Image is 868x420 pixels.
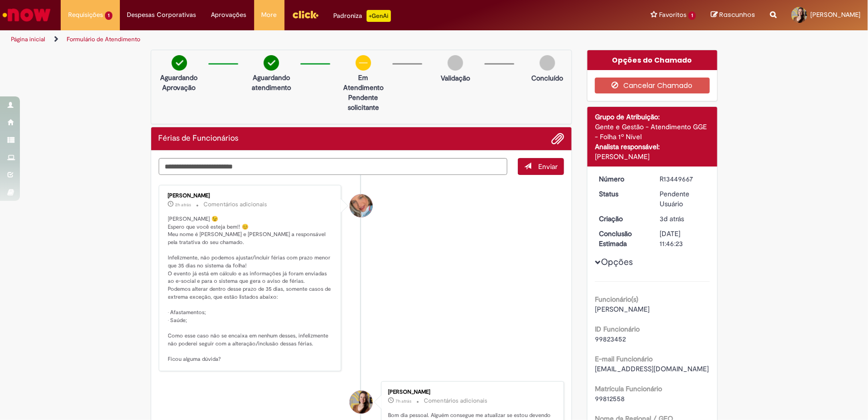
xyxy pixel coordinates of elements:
span: 99823452 [595,335,626,343]
button: Adicionar anexos [551,132,564,145]
div: [PERSON_NAME] [388,389,554,395]
span: 7h atrás [395,398,411,404]
p: Validação [441,73,470,83]
span: 99812558 [595,394,625,403]
a: Rascunhos [711,10,755,20]
p: Aguardando Aprovação [155,73,203,92]
dt: Número [591,174,653,184]
p: Pendente solicitante [339,92,387,112]
h2: Férias de Funcionários Histórico de tíquete [159,134,239,143]
p: [PERSON_NAME] 😉 Espero que você esteja bem!! 😊 Meu nome é [PERSON_NAME] e [PERSON_NAME] a respons... [168,215,334,363]
dt: Conclusão Estimada [591,229,653,249]
div: Grupo de Atribuição: [595,112,710,122]
span: [PERSON_NAME] [810,10,861,19]
span: Enviar [538,162,558,171]
div: [DATE] 11:46:23 [660,229,706,249]
b: Matrícula Funcionário [595,384,662,393]
span: 3d atrás [660,214,684,223]
div: Padroniza [334,10,391,22]
b: E-mail Funcionário [595,354,653,363]
span: [EMAIL_ADDRESS][DOMAIN_NAME] [595,364,709,373]
span: Requisições [68,10,103,20]
p: +GenAi [367,10,391,22]
div: Jacqueline Andrade Galani [350,194,373,217]
span: 2h atrás [176,202,192,208]
p: Em Atendimento [339,73,387,92]
div: 26/08/2025 16:46:19 [660,214,706,224]
div: R13449667 [660,174,706,184]
div: Pendente Usuário [660,189,706,209]
small: Comentários adicionais [204,200,268,209]
span: 1 [105,11,112,20]
dt: Status [591,189,653,199]
p: Aguardando atendimento [247,73,295,92]
div: Samira Alves Lucio Dias [350,391,373,414]
div: [PERSON_NAME] [595,152,710,162]
div: Gente e Gestão - Atendimento GGE - Folha 1º Nível [595,122,710,142]
time: 29/08/2025 13:32:16 [176,202,192,208]
time: 29/08/2025 08:38:39 [395,398,411,404]
span: More [262,10,277,20]
div: [PERSON_NAME] [168,193,334,199]
time: 26/08/2025 16:46:19 [660,214,684,223]
dt: Criação [591,214,653,224]
ul: Trilhas de página [7,30,571,49]
textarea: Digite sua mensagem aqui... [159,158,508,175]
b: Funcionário(s) [595,295,638,304]
p: Concluído [531,73,563,83]
div: Analista responsável: [595,142,710,152]
small: Comentários adicionais [424,397,487,405]
span: Rascunhos [719,10,755,19]
img: img-circle-grey.png [540,55,555,71]
img: check-circle-green.png [264,55,279,71]
button: Enviar [518,158,564,175]
a: Formulário de Atendimento [67,35,140,43]
span: Despesas Corporativas [127,10,196,20]
span: Favoritos [659,10,686,20]
div: Opções do Chamado [587,50,717,70]
b: ID Funcionário [595,325,640,334]
span: Aprovações [211,10,247,20]
span: 1 [688,11,696,20]
img: ServiceNow [1,5,52,25]
img: img-circle-grey.png [448,55,463,71]
img: click_logo_yellow_360x200.png [292,7,319,22]
span: [PERSON_NAME] [595,305,650,314]
a: Página inicial [11,35,45,43]
img: circle-minus.png [356,55,371,71]
img: check-circle-green.png [172,55,187,71]
button: Cancelar Chamado [595,78,710,93]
